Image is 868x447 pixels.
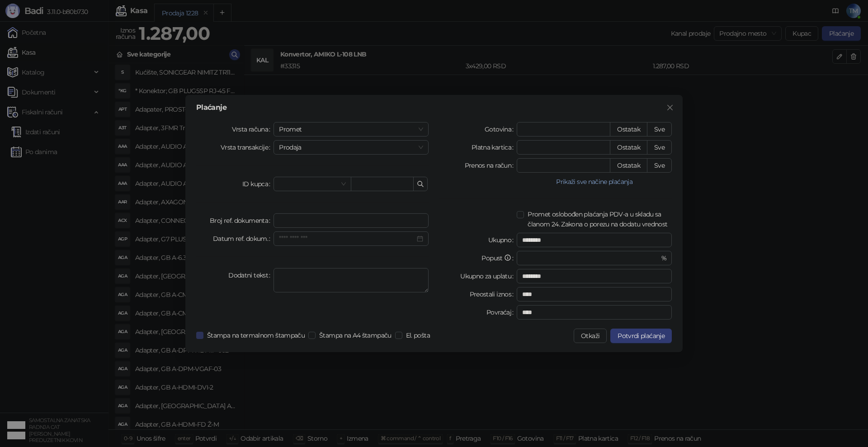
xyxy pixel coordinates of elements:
[203,330,308,340] span: Štampa na termalnom štampaču
[524,209,672,229] span: Promet oslobođen plaćanja PDV-a u skladu sa članom 24. Zakona o porezu na dodatu vrednost
[610,140,647,155] button: Ostatak
[647,122,672,136] button: Sve
[610,158,647,173] button: Ostatak
[488,233,517,247] label: Ukupno
[647,140,672,155] button: Sve
[610,329,672,343] button: Potvrdi plaćanje
[517,176,672,187] button: Prikaži sve načine plaćanja
[274,213,429,228] input: Broj ref. dokumenta
[316,330,395,340] span: Štampa na A4 štampaču
[210,213,274,228] label: Broj ref. dokumenta
[574,329,607,343] button: Otkaži
[618,332,665,340] span: Potvrdi plaćanje
[213,231,274,246] label: Datum ref. dokum.
[196,104,672,111] div: Plaćanje
[647,158,672,173] button: Sve
[663,104,677,111] span: Zatvori
[228,268,274,282] label: Dodatni tekst
[232,122,274,136] label: Vrsta računa
[486,305,517,320] label: Povraćaj
[470,287,517,301] label: Preostali iznos
[402,330,434,340] span: El. pošta
[279,234,415,244] input: Datum ref. dokum.
[485,122,517,136] label: Gotovina
[465,158,517,173] label: Prenos na račun
[460,269,517,283] label: Ukupno za uplatu
[663,100,677,115] button: Close
[610,122,647,136] button: Ostatak
[666,104,674,111] span: close
[274,268,429,292] textarea: Dodatni tekst
[279,122,423,136] span: Promet
[472,140,517,155] label: Platna kartica
[221,140,274,155] label: Vrsta transakcije
[481,251,517,265] label: Popust
[522,251,659,265] input: Popust
[242,177,274,191] label: ID kupca
[279,141,423,154] span: Prodaja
